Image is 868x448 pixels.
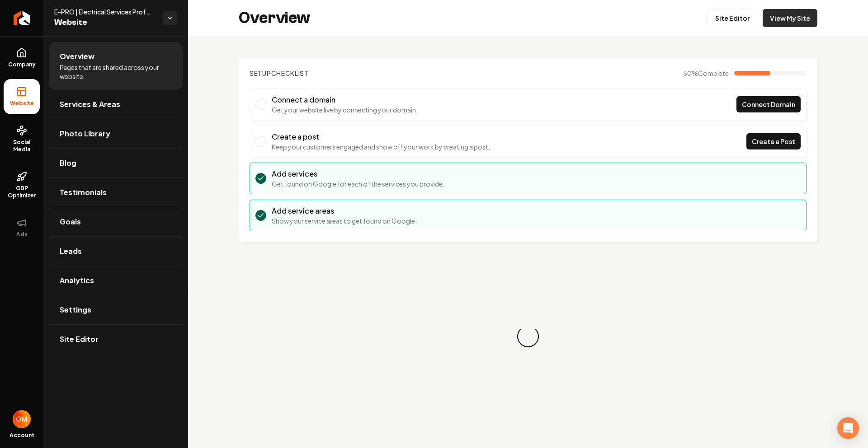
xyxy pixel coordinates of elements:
[746,133,801,149] a: Create a Post
[250,69,309,78] h2: Checklist
[698,69,729,77] span: Complete
[4,185,40,199] span: GBP Optimizer
[272,105,418,114] p: Get your website live by connecting your domain.
[60,187,107,198] span: Testimonials
[60,246,82,257] span: Leads
[49,295,183,324] a: Settings
[272,179,444,188] p: Get found on Google for each of the services you provide.
[60,275,94,286] span: Analytics
[5,61,39,68] span: Company
[49,178,183,207] a: Testimonials
[752,137,795,146] span: Create a Post
[13,231,31,238] span: Ads
[4,210,40,245] button: Ads
[49,149,183,177] a: Blog
[49,207,183,236] a: Goals
[60,63,172,81] span: Pages that are shared across your website.
[272,205,417,216] h3: Add service areas
[49,90,183,119] a: Services & Areas
[13,410,31,428] button: Open user button
[708,9,757,27] a: Site Editor
[513,321,543,352] div: Loading
[60,99,120,110] span: Services & Areas
[60,334,99,345] span: Site Editor
[60,51,94,62] span: Overview
[837,417,859,439] div: Open Intercom Messenger
[239,9,310,27] h2: Overview
[6,100,38,107] span: Website
[4,164,40,206] a: GBP Optimizer
[4,40,40,75] a: Company
[272,94,418,105] h3: Connect a domain
[60,304,91,315] span: Settings
[60,128,110,139] span: Photo Library
[49,119,183,148] a: Photo Library
[4,139,40,153] span: Social Media
[9,432,34,439] span: Account
[60,216,81,227] span: Goals
[49,237,183,266] a: Leads
[272,168,444,179] h3: Add services
[272,142,490,151] p: Keep your customers engaged and show off your work by creating a post.
[763,9,817,27] a: View My Site
[683,69,729,78] span: 50 %
[736,96,801,112] a: Connect Domain
[14,11,30,25] img: Rebolt Logo
[272,131,490,142] h3: Create a post
[49,266,183,295] a: Analytics
[250,69,271,77] span: Setup
[742,100,795,109] span: Connect Domain
[54,7,156,16] span: E-PRO | Electrical Services Professionals, LLC
[49,325,183,354] a: Site Editor
[4,118,40,160] a: Social Media
[60,158,76,168] span: Blog
[54,16,156,29] span: Website
[272,216,417,225] p: Show your service areas to get found on Google.
[13,410,31,428] img: Omar Molai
